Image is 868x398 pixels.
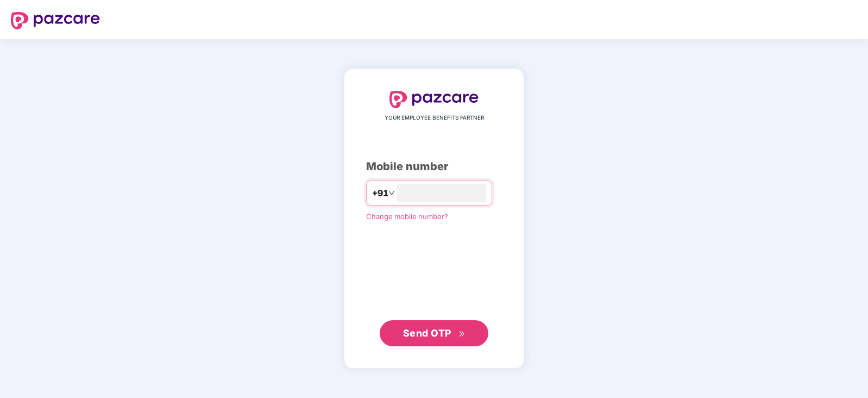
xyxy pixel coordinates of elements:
[389,91,479,108] img: logo
[366,212,448,221] a: Change mobile number?
[380,320,488,346] button: Send OTPdouble-right
[372,186,388,200] span: +91
[403,327,451,339] span: Send OTP
[366,158,502,175] div: Mobile number
[388,190,395,196] span: down
[11,12,100,29] img: logo
[385,114,484,122] span: YOUR EMPLOYEE BENEFITS PARTNER
[458,331,466,338] span: double-right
